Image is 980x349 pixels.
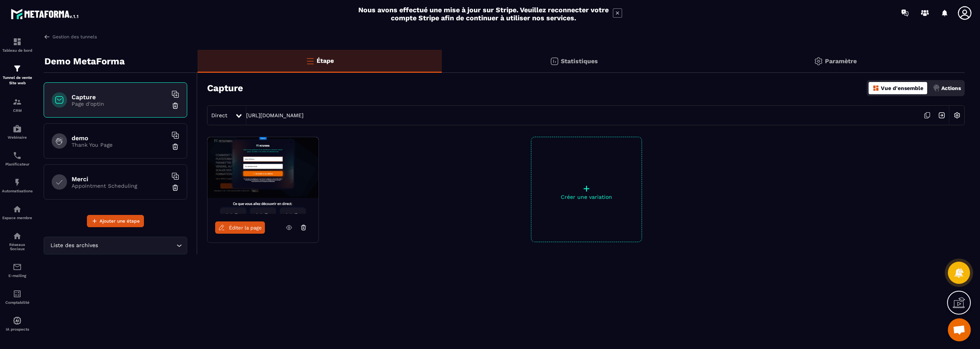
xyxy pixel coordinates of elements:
h6: Capture [72,93,167,101]
p: Étape [317,57,334,64]
img: stats.20deebd0.svg [550,57,559,66]
p: Page d'optin [72,101,167,107]
p: Automatisations [2,189,33,193]
img: setting-w.858f3a88.svg [950,108,964,123]
p: Comptabilité [2,300,33,305]
a: Gestion des tunnels [44,33,97,40]
img: image [207,137,318,214]
h6: Merci [72,175,167,183]
p: Webinaire [2,135,33,139]
a: automationsautomationsWebinaire [2,118,33,145]
p: Espace membre [2,216,33,220]
a: accountantaccountantComptabilité [2,283,33,310]
img: setting-gr.5f69749f.svg [814,57,823,66]
p: IA prospects [2,327,33,331]
img: trash [171,102,179,110]
h3: Capture [207,83,243,93]
p: Demo MetaForma [44,54,125,69]
img: automations [13,205,22,214]
p: Planificateur [2,162,33,166]
input: Search for option [100,241,175,250]
img: automations [13,124,22,133]
img: automations [13,316,22,325]
p: Créer une variation [531,194,642,200]
p: Vue d'ensemble [881,85,923,91]
img: formation [13,37,22,46]
img: formation [13,64,22,73]
span: Liste des archives [49,241,100,250]
a: automationsautomationsEspace membre [2,199,33,226]
a: Éditer la page [215,221,265,234]
a: social-networksocial-networkRéseaux Sociaux [2,226,33,257]
h2: Nous avons effectué une mise à jour sur Stripe. Veuillez reconnecter votre compte Stripe afin de ... [358,6,609,22]
a: formationformationTunnel de vente Site web [2,58,33,92]
p: Paramètre [825,57,857,65]
p: Actions [941,85,961,91]
img: social-network [13,231,22,241]
a: formationformationCRM [2,92,33,118]
p: Appointment Scheduling [72,183,167,189]
p: E-mailing [2,274,33,278]
p: Statistiques [561,57,598,65]
span: Éditer la page [229,225,262,231]
div: Search for option [44,237,187,254]
p: Tableau de bord [2,48,33,52]
img: dashboard-orange.40269519.svg [872,85,879,92]
img: accountant [13,289,22,298]
img: scheduler [13,151,22,160]
img: trash [171,184,179,192]
p: Réseaux Sociaux [2,242,33,251]
a: formationformationTableau de bord [2,31,33,58]
a: automationsautomationsAutomatisations [2,172,33,199]
img: email [13,262,22,272]
img: arrow [44,33,51,40]
img: arrow-next.bcc2205e.svg [934,108,949,123]
p: Thank You Page [72,142,167,148]
div: Ouvrir le chat [948,318,971,341]
p: CRM [2,108,33,113]
img: automations [13,178,22,187]
h6: demo [72,134,167,142]
img: actions.d6e523a2.png [933,85,940,92]
span: Direct [211,112,227,118]
span: Ajouter une étape [100,217,140,225]
p: + [531,183,642,194]
a: [URL][DOMAIN_NAME] [246,112,304,118]
a: emailemailE-mailing [2,257,33,283]
p: Tunnel de vente Site web [2,75,33,86]
img: formation [13,97,22,107]
img: logo [11,7,80,21]
button: Ajouter une étape [87,215,144,227]
img: bars-o.4a397970.svg [305,56,315,66]
a: schedulerschedulerPlanificateur [2,145,33,172]
img: trash [171,143,179,151]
